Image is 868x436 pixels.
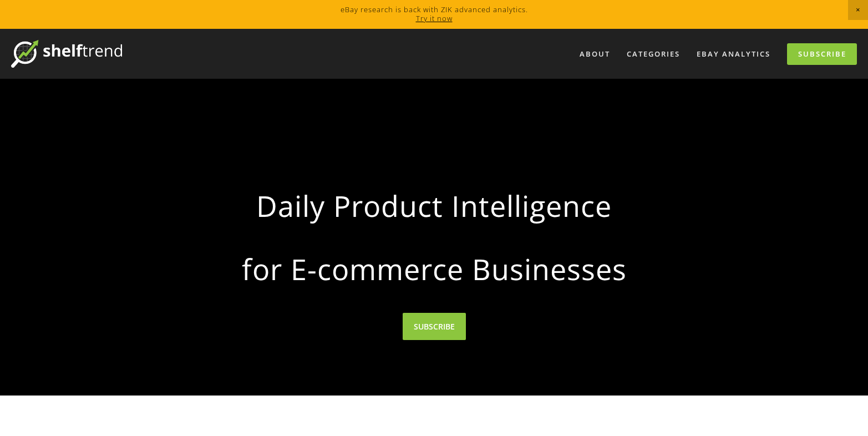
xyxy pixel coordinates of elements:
[187,180,682,232] strong: Daily Product Intelligence
[572,45,617,63] a: About
[620,45,687,63] div: Categories
[787,43,857,65] a: Subscribe
[403,313,466,340] a: SUBSCRIBE
[416,13,453,23] a: Try it now
[689,45,778,63] a: eBay Analytics
[187,243,682,295] strong: for E-commerce Businesses
[11,40,122,68] img: ShelfTrend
